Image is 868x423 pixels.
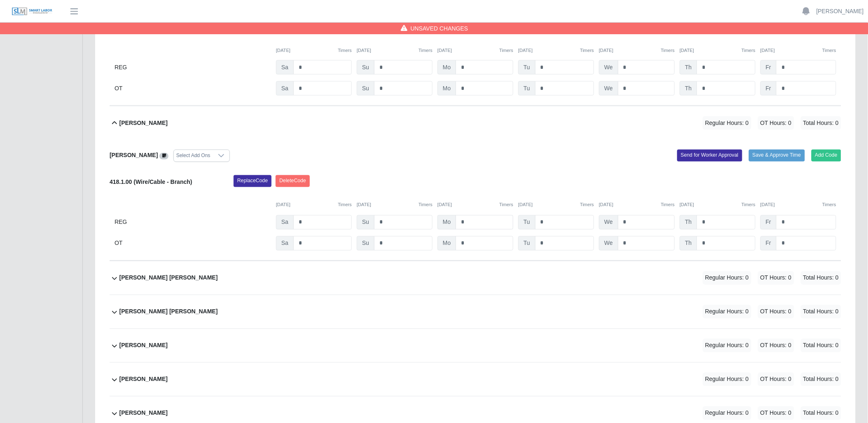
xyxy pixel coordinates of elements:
[760,202,836,209] div: [DATE]
[276,236,294,251] span: Sa
[801,116,841,130] span: Total Hours: 0
[599,81,618,96] span: We
[119,308,218,316] b: [PERSON_NAME] [PERSON_NAME]
[499,202,513,209] button: Timers
[110,179,192,186] b: 418.1.00 (Wire/Cable - Branch)
[276,47,352,54] div: [DATE]
[110,363,841,396] button: [PERSON_NAME] Regular Hours: 0 OT Hours: 0 Total Hours: 0
[680,215,697,230] span: Th
[812,150,842,161] button: Add Code
[661,202,675,209] button: Timers
[801,271,841,285] span: Total Hours: 0
[12,7,53,16] img: SLM Logo
[580,47,594,54] button: Timers
[518,81,536,96] span: Tu
[822,47,836,54] button: Timers
[760,60,777,75] span: Fr
[119,375,168,384] b: [PERSON_NAME]
[115,81,271,96] div: OT
[276,60,294,75] span: Sa
[115,60,271,75] div: REG
[276,215,294,230] span: Sa
[110,261,841,295] button: [PERSON_NAME] [PERSON_NAME] Regular Hours: 0 OT Hours: 0 Total Hours: 0
[801,373,841,386] span: Total Hours: 0
[758,305,794,319] span: OT Hours: 0
[580,202,594,209] button: Timers
[518,236,536,251] span: Tu
[438,81,456,96] span: Mo
[749,150,805,161] button: Save & Approve Time
[801,339,841,352] span: Total Hours: 0
[338,202,352,209] button: Timers
[438,236,456,251] span: Mo
[680,202,756,209] div: [DATE]
[680,81,697,96] span: Th
[411,24,468,33] span: Unsaved Changes
[110,106,841,140] button: [PERSON_NAME] Regular Hours: 0 OT Hours: 0 Total Hours: 0
[419,47,433,54] button: Timers
[518,60,536,75] span: Tu
[599,202,675,209] div: [DATE]
[760,236,777,251] span: Fr
[110,152,158,159] b: [PERSON_NAME]
[119,119,168,127] b: [PERSON_NAME]
[661,47,675,54] button: Timers
[680,236,697,251] span: Th
[518,215,536,230] span: Tu
[357,60,374,75] span: Su
[115,215,271,230] div: REG
[110,295,841,329] button: [PERSON_NAME] [PERSON_NAME] Regular Hours: 0 OT Hours: 0 Total Hours: 0
[822,202,836,209] button: Timers
[599,47,675,54] div: [DATE]
[760,215,777,230] span: Fr
[438,215,456,230] span: Mo
[703,339,751,352] span: Regular Hours: 0
[276,81,294,96] span: Sa
[760,47,836,54] div: [DATE]
[159,152,168,159] a: View/Edit Notes
[357,81,374,96] span: Su
[703,407,751,420] span: Regular Hours: 0
[174,150,213,162] div: Select Add Ons
[438,60,456,75] span: Mo
[110,329,841,362] button: [PERSON_NAME] Regular Hours: 0 OT Hours: 0 Total Hours: 0
[703,116,751,130] span: Regular Hours: 0
[276,202,352,209] div: [DATE]
[119,341,168,350] b: [PERSON_NAME]
[499,47,513,54] button: Timers
[518,47,594,54] div: [DATE]
[703,271,751,285] span: Regular Hours: 0
[817,7,864,16] a: [PERSON_NAME]
[438,202,513,209] div: [DATE]
[357,202,433,209] div: [DATE]
[419,202,433,209] button: Timers
[758,339,794,352] span: OT Hours: 0
[599,236,618,251] span: We
[760,81,777,96] span: Fr
[599,215,618,230] span: We
[801,407,841,420] span: Total Hours: 0
[758,407,794,420] span: OT Hours: 0
[234,175,271,187] button: ReplaceCode
[742,202,756,209] button: Timers
[357,215,374,230] span: Su
[677,150,742,161] button: Send for Worker Approval
[703,305,751,319] span: Regular Hours: 0
[518,202,594,209] div: [DATE]
[438,47,513,54] div: [DATE]
[742,47,756,54] button: Timers
[703,373,751,386] span: Regular Hours: 0
[758,271,794,285] span: OT Hours: 0
[357,47,433,54] div: [DATE]
[119,274,218,282] b: [PERSON_NAME] [PERSON_NAME]
[758,373,794,386] span: OT Hours: 0
[276,175,310,187] button: DeleteCode
[338,47,352,54] button: Timers
[599,60,618,75] span: We
[801,305,841,319] span: Total Hours: 0
[357,236,374,251] span: Su
[119,409,168,418] b: [PERSON_NAME]
[758,116,794,130] span: OT Hours: 0
[680,60,697,75] span: Th
[680,47,756,54] div: [DATE]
